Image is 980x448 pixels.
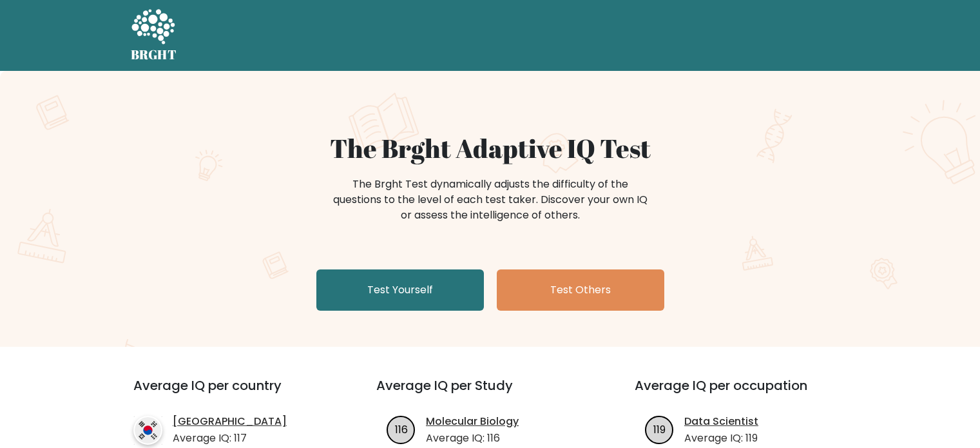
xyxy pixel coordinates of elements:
div: The Brght Test dynamically adjusts the difficulty of the questions to the level of each test take... [329,177,651,223]
a: BRGHT [131,5,177,66]
img: country [133,416,162,445]
text: 116 [395,422,408,436]
a: [GEOGRAPHIC_DATA] [173,414,287,429]
a: Data Scientist [684,414,758,429]
text: 119 [653,422,666,436]
p: Average IQ: 119 [684,431,758,446]
a: Molecular Biology [426,414,519,429]
h3: Average IQ per Study [376,378,604,409]
a: Test Others [497,269,664,311]
h3: Average IQ per occupation [635,378,862,409]
h5: BRGHT [131,47,177,63]
p: Average IQ: 116 [426,431,519,446]
h3: Average IQ per country [133,378,330,409]
h1: The Brght Adaptive IQ Test [176,133,805,164]
p: Average IQ: 117 [173,431,287,446]
a: Test Yourself [316,269,484,311]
